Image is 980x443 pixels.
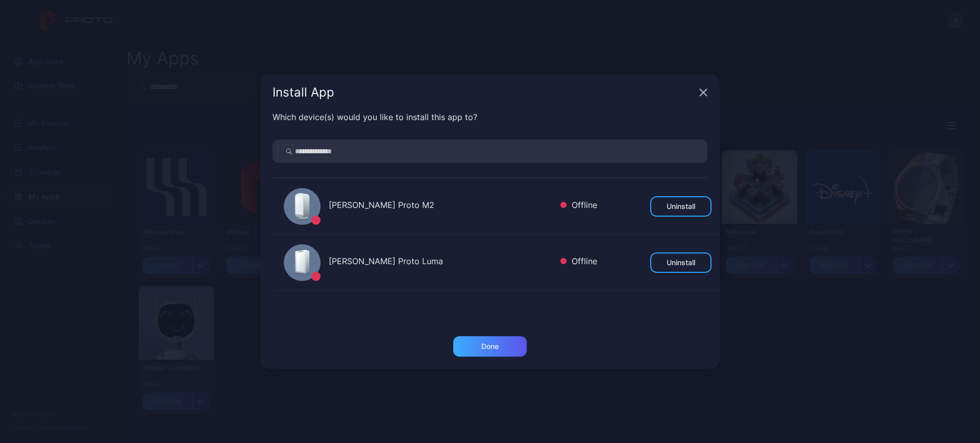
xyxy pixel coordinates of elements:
button: Done [453,336,527,357]
div: Uninstall [667,259,695,267]
button: Uninstall [650,252,712,273]
div: Done [481,342,499,351]
div: Uninstall [667,202,695,211]
div: Offline [560,255,597,270]
div: Offline [560,199,597,214]
div: Which device(s) would you like to install this app to? [273,111,707,123]
button: Uninstall [650,196,712,217]
div: Install App [273,86,695,99]
div: [PERSON_NAME] Proto M2 [329,199,552,214]
div: [PERSON_NAME] Proto Luma [329,255,552,270]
